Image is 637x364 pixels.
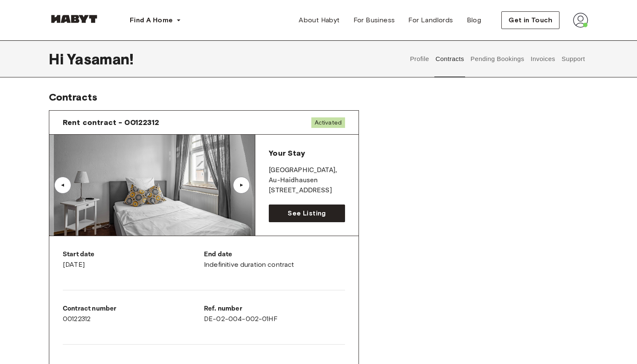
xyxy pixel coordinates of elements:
[469,40,525,77] button: Pending Bookings
[49,91,97,103] span: Contracts
[269,149,305,158] span: Your Stay
[460,12,488,29] a: Blog
[409,40,431,77] button: Profile
[288,208,326,218] span: See Listing
[49,15,99,23] img: Habyt
[311,117,345,128] span: Activated
[54,135,259,236] img: Image of the room
[204,250,345,260] p: End date
[204,250,345,270] div: Indefinitive duration contract
[269,186,345,196] p: [STREET_ADDRESS]
[204,304,345,314] p: Ref. number
[63,250,204,270] div: [DATE]
[123,12,188,29] button: Find A Home
[67,50,134,68] span: Yasaman !
[501,11,559,29] button: Get in Touch
[292,12,346,29] a: About Habyt
[49,50,67,68] span: Hi
[59,183,67,188] div: ▲
[434,40,465,77] button: Contracts
[347,12,402,29] a: For Business
[63,250,204,260] p: Start date
[530,40,556,77] button: Invoices
[560,40,586,77] button: Support
[269,165,345,186] p: [GEOGRAPHIC_DATA] , Au-Haidhausen
[401,12,460,29] a: For Landlords
[353,15,395,25] span: For Business
[130,15,173,25] span: Find A Home
[204,304,345,324] div: DE-02-004-002-01HF
[509,15,552,25] span: Get in Touch
[408,15,453,25] span: For Landlords
[63,304,204,314] p: Contract number
[407,40,588,77] div: user profile tabs
[269,205,345,222] a: See Listing
[63,304,204,324] div: 00122312
[237,183,246,188] div: ▲
[299,15,340,25] span: About Habyt
[467,15,482,25] span: Blog
[573,13,588,28] img: avatar
[63,117,160,128] span: Rent contract - 00122312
